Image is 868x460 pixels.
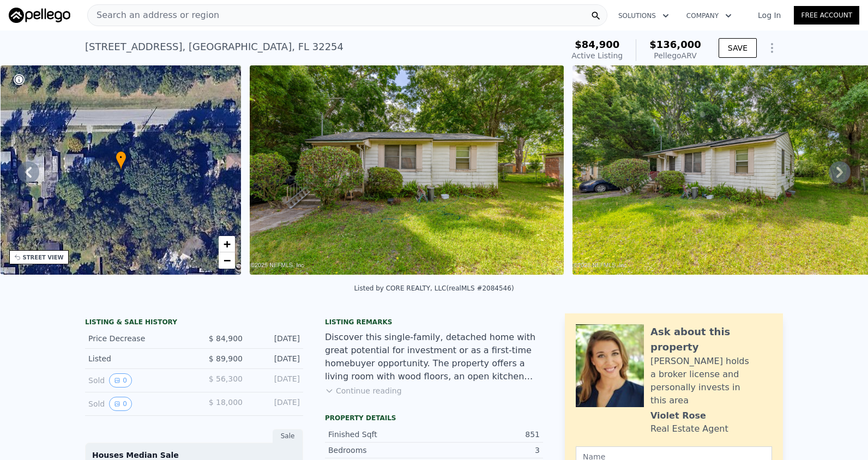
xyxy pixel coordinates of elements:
button: SAVE [719,38,757,58]
div: Discover this single-family, detached home with great potential for investment or as a first-time... [325,331,543,383]
div: Bedrooms [328,445,434,456]
div: Sold [88,397,185,411]
a: Free Account [794,6,859,25]
button: Show Options [761,37,783,59]
span: $ 56,300 [209,374,243,383]
span: $ 84,900 [209,334,243,343]
button: Solutions [610,6,678,26]
a: Zoom out [219,252,235,269]
span: $136,000 [649,39,701,50]
div: [PERSON_NAME] holds a broker license and personally invests in this area [650,355,772,407]
span: • [116,153,126,162]
span: − [224,253,231,267]
div: Finished Sqft [328,429,434,440]
div: [DATE] [251,353,300,364]
div: [DATE] [251,397,300,411]
span: + [224,237,231,251]
div: • [116,151,126,170]
span: $ 89,900 [209,354,243,363]
span: Active Listing [571,51,623,60]
div: Sale [273,429,303,443]
img: Pellego [9,8,70,23]
button: Company [678,6,740,26]
span: $84,900 [575,39,619,50]
div: 3 [434,445,540,456]
span: $ 18,000 [209,398,243,407]
div: [DATE] [251,333,300,344]
img: Sale: 158159498 Parcel: 34106811 [250,65,564,275]
div: 851 [434,429,540,440]
div: LISTING & SALE HISTORY [85,318,303,329]
div: Ask about this property [650,324,772,355]
div: Violet Rose [650,409,706,422]
div: STREET VIEW [23,253,64,262]
div: Listing remarks [325,318,543,326]
div: Property details [325,414,543,422]
div: Price Decrease [88,333,185,344]
span: Search an address or region [88,9,219,22]
div: Real Estate Agent [650,422,728,435]
button: Continue reading [325,385,402,396]
button: View historical data [109,373,132,388]
div: [STREET_ADDRESS] , [GEOGRAPHIC_DATA] , FL 32254 [85,39,343,55]
button: View historical data [109,397,132,411]
div: Pellego ARV [649,50,701,61]
a: Log In [745,10,794,21]
div: Listed by CORE REALTY, LLC (realMLS #2084546) [354,285,514,292]
div: Listed [88,353,185,364]
div: [DATE] [251,373,300,388]
div: Sold [88,373,185,388]
a: Zoom in [219,236,235,252]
